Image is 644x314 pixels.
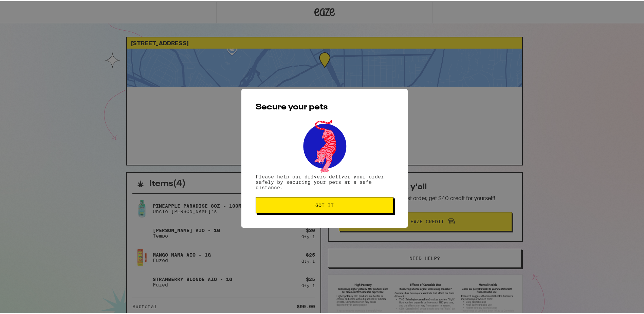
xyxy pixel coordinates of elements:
[256,102,393,110] h2: Secure your pets
[315,202,334,206] span: Got it
[256,173,393,189] p: Please help our drivers deliver your order safely by securing your pets at a safe distance.
[4,5,49,10] span: Hi. Need any help?
[297,117,352,173] img: pets
[256,196,393,212] button: Got it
